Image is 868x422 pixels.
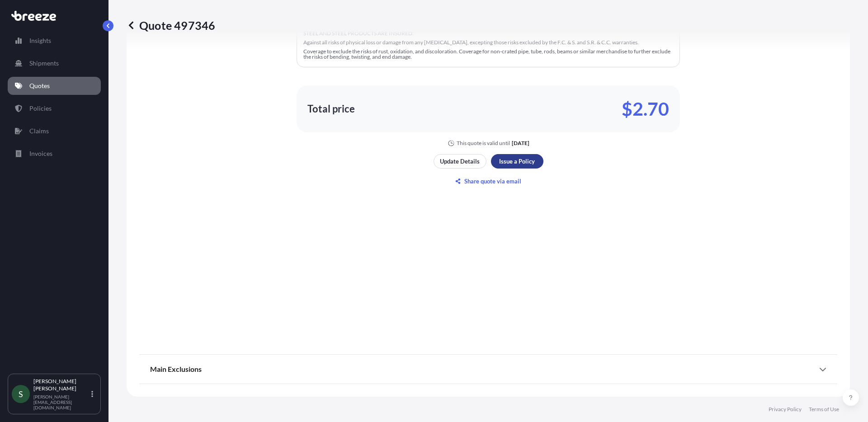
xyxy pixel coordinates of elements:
[8,122,101,140] a: Claims
[29,127,49,136] p: Claims
[33,394,90,410] p: [PERSON_NAME][EMAIL_ADDRESS][DOMAIN_NAME]
[457,140,510,147] p: This quote is valid until
[434,154,486,169] button: Update Details
[19,389,23,399] span: S
[29,81,50,90] p: Quotes
[512,140,529,147] p: [DATE]
[434,174,543,188] button: Share quote via email
[8,145,101,163] a: Invoices
[127,18,215,33] p: Quote 497346
[29,36,51,45] p: Insights
[440,157,480,166] p: Update Details
[29,104,52,113] p: Policies
[29,149,52,158] p: Invoices
[33,378,90,392] p: [PERSON_NAME] [PERSON_NAME]
[150,358,826,380] div: Main Exclusions
[622,102,669,116] p: $2.70
[8,54,101,72] a: Shipments
[769,406,802,413] a: Privacy Policy
[307,104,355,113] p: Total price
[491,154,543,169] button: Issue a Policy
[150,365,202,374] span: Main Exclusions
[464,177,521,186] p: Share quote via email
[303,49,673,60] p: Coverage to exclude the risks of rust, oxidation, and discoloration. Coverage for non-crated pipe...
[29,59,59,68] p: Shipments
[8,99,101,117] a: Policies
[8,77,101,95] a: Quotes
[809,406,839,413] a: Terms of Use
[499,157,535,166] p: Issue a Policy
[8,32,101,50] a: Insights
